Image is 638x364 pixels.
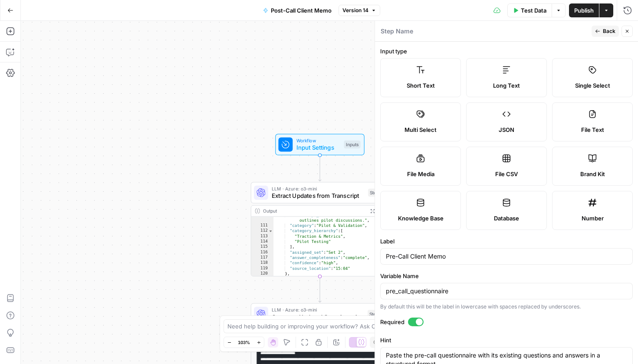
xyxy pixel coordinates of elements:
span: Multi Select [405,125,437,134]
span: LLM · Azure: o3-mini [272,306,364,313]
span: Number [582,214,604,223]
input: pre_call_client_memo [386,287,627,295]
div: Output [263,207,365,214]
input: Input Label [386,252,627,261]
span: JSON [499,125,514,134]
g: Edge from start to step_3 [319,155,321,181]
div: 110 [251,212,273,223]
div: 115 [251,244,273,249]
label: Variable Name [380,272,633,280]
span: File Media [407,170,434,178]
span: Long Text [493,81,520,90]
button: Copy [370,337,390,348]
span: Brand Kit [580,170,605,178]
button: Version 14 [339,5,380,16]
span: Version 14 [342,7,368,14]
span: Knowledge Base [398,214,444,223]
span: Test Data [521,6,546,15]
div: 114 [251,239,273,244]
span: File Text [581,125,604,134]
div: 119 [251,266,273,271]
span: LLM · Azure: o3-mini [272,185,365,192]
span: Post-Call Client Memo [271,6,332,15]
div: 113 [251,234,273,239]
div: 116 [251,250,273,255]
label: Label [380,237,633,246]
div: 120 [251,271,273,276]
div: 111 [251,223,273,228]
label: Input type [380,47,633,56]
button: Test Data [507,3,552,17]
span: Toggle code folding, rows 112 through 115 [268,228,273,233]
button: Post-Call Client Memo [258,3,337,17]
span: Single Select [575,81,610,90]
div: 117 [251,255,273,260]
div: By default this will be the label in lowercase with spaces replaced by underscores. [380,303,633,311]
span: Extract Updates from Transcript [272,191,365,200]
div: 112 [251,228,273,233]
label: Hint [380,336,633,344]
span: Workflow [296,137,341,144]
span: Short Text [407,81,435,90]
div: WorkflowInput SettingsInputs [251,134,389,155]
span: 103% [238,339,250,346]
div: Inputs [344,141,360,148]
button: Publish [569,3,599,17]
span: Publish [574,6,594,15]
button: Back [592,26,619,37]
span: Input Settings [296,143,341,152]
span: File CSV [495,170,518,178]
div: Step 3 [368,189,385,197]
span: Database [494,214,519,223]
div: Step 4 [368,310,385,318]
span: Generate Updated Questionnaire [272,312,364,321]
div: 118 [251,260,273,266]
g: Edge from step_3 to step_4 [319,276,321,302]
label: Required [380,318,633,326]
span: Back [603,27,615,35]
div: LLM · Azure: o3-miniExtract Updates from TranscriptStep 3Output "transcript_context":"Founder out... [251,182,389,276]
